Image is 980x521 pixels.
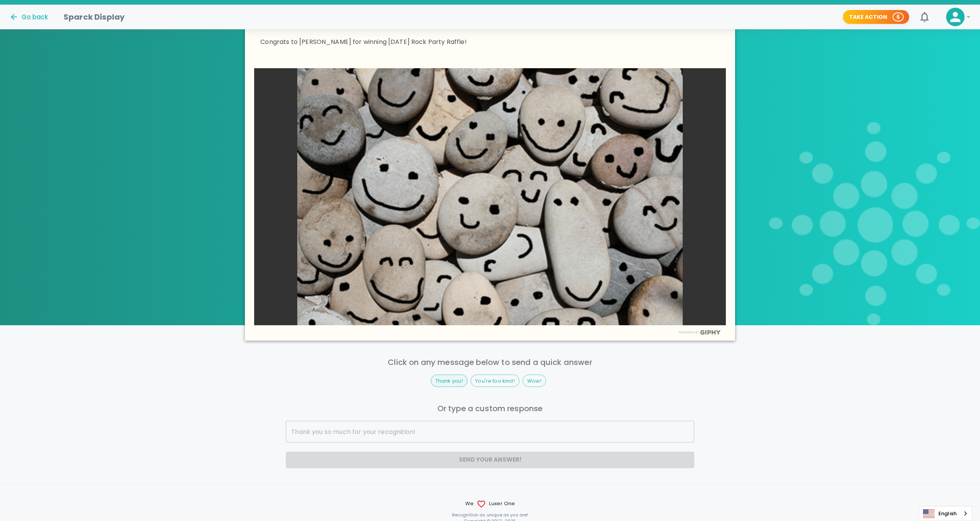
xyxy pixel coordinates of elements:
[677,330,723,335] img: Powered by GIPHY
[431,377,467,385] span: Thank you!
[919,506,972,521] aside: Language selected: English
[260,37,720,47] p: Congrats to [PERSON_NAME] for winning [DATE] Rock Party Raffle!
[286,421,694,442] input: Thank you so much for your recognition!
[523,375,546,387] div: Wow!
[523,377,546,385] span: Wow!
[286,356,694,368] p: Click on any message below to send a quick answer
[64,11,125,23] h1: Sparck Display
[9,12,48,22] button: Go back
[896,13,900,21] p: 6
[919,506,972,521] a: English
[431,375,468,387] div: Thank you!
[843,10,909,24] button: Take Action 6
[471,375,519,387] div: You're too kind!
[254,68,726,326] img: pJScUQDqugV9e
[286,402,694,415] p: Or type a custom response
[919,506,972,521] div: Language
[471,377,519,385] span: You're too kind!
[769,122,980,326] img: Sparck logo transparent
